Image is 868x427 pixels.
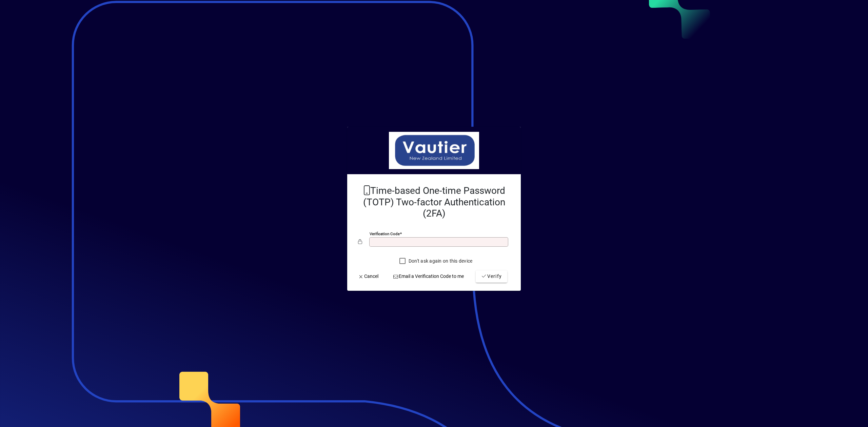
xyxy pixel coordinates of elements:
[358,273,378,280] span: Cancel
[370,231,400,236] mat-label: Verification code
[476,270,507,283] button: Verify
[393,273,464,280] span: Email a Verification Code to me
[481,273,502,280] span: Verify
[355,270,381,283] button: Cancel
[358,185,510,219] h2: Time-based One-time Password (TOTP) Two-factor Authentication (2FA)
[407,258,473,264] label: Don't ask again on this device
[390,270,467,283] button: Email a Verification Code to me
